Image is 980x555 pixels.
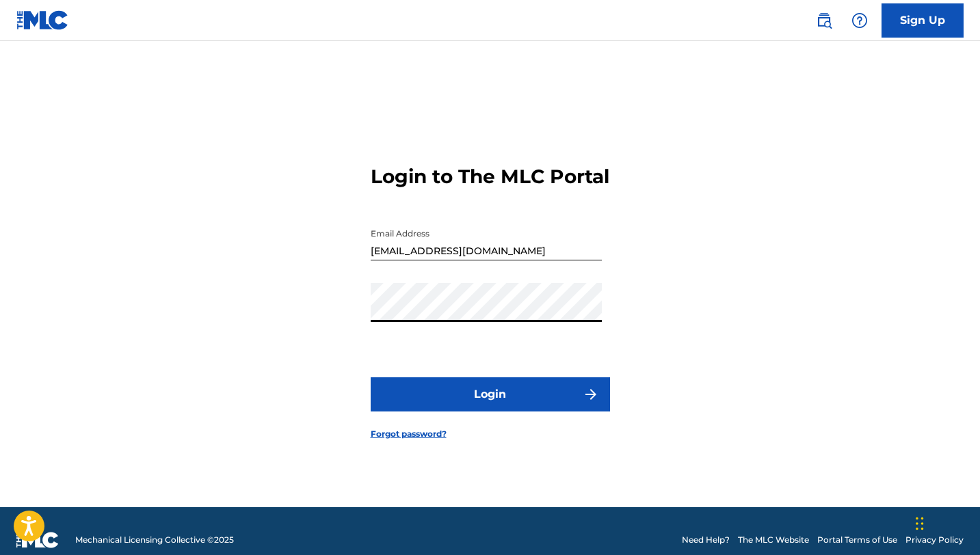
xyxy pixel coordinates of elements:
[846,7,873,34] div: Help
[16,532,59,548] img: logo
[817,534,897,546] a: Portal Terms of Use
[882,3,964,38] a: Sign Up
[682,534,730,546] a: Need Help?
[851,12,868,29] img: help
[816,12,832,29] img: search
[371,377,610,411] button: Login
[905,534,964,546] a: Privacy Policy
[916,503,924,544] div: Arrastrar
[16,10,69,30] img: MLC Logo
[371,428,447,440] a: Forgot password?
[912,489,980,555] div: Widget de chat
[912,489,980,555] iframe: Chat Widget
[75,534,234,546] span: Mechanical Licensing Collective © 2025
[810,7,838,34] a: Public Search
[583,386,599,403] img: f7272a7cc735f4ea7f67.svg
[371,165,609,189] h3: Login to The MLC Portal
[738,534,809,546] a: The MLC Website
